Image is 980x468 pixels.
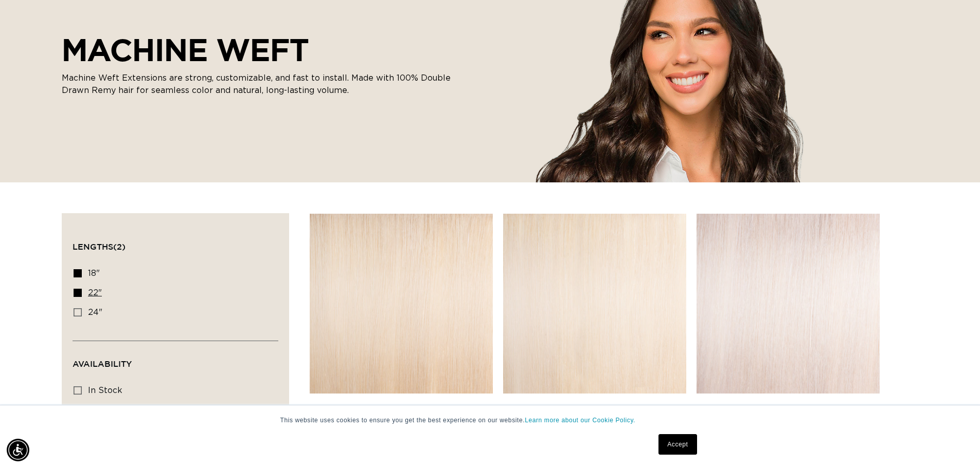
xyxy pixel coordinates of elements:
[7,439,29,461] div: Accessibility Menu
[62,32,453,68] h2: MACHINE WEFT
[525,417,635,424] a: Learn more about our Cookie Policy.
[73,341,278,378] summary: Availability (0 selected)
[73,359,132,368] span: Availability
[73,224,278,261] summary: Lengths (2 selected)
[113,242,126,251] span: (2)
[88,386,122,395] span: In stock
[88,289,102,297] span: 22"
[88,269,100,277] span: 18"
[658,434,697,455] a: Accept
[62,72,453,97] p: Machine Weft Extensions are strong, customizable, and fast to install. Made with 100% Double Draw...
[73,242,126,251] span: Lengths
[88,308,102,316] span: 24"
[280,416,700,425] p: This website uses cookies to ensure you get the best experience on our website.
